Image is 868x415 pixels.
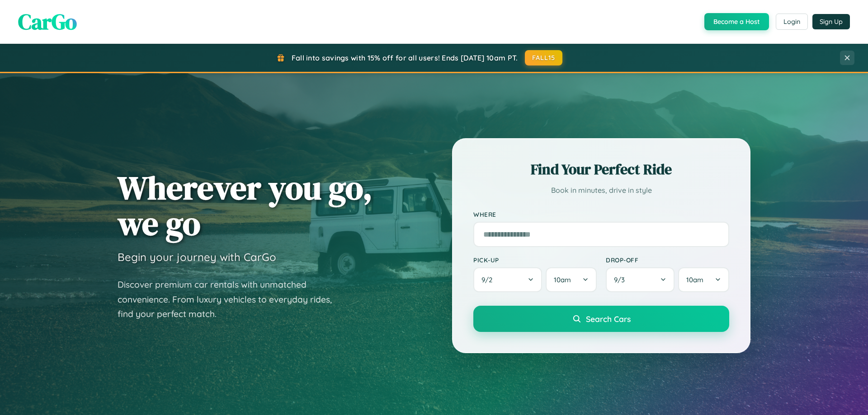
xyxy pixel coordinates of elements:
[292,53,518,62] span: Fall into savings with 15% off for all users! Ends [DATE] 10am PT.
[614,275,629,284] span: 9 / 3
[586,314,631,324] span: Search Cars
[473,306,729,332] button: Search Cars
[473,184,729,197] p: Book in minutes, drive in style
[473,267,542,292] button: 9/2
[525,50,563,65] button: FALL15
[118,277,344,322] p: Discover premium car rentals with unmatched convenience. From luxury vehicles to everyday rides, ...
[812,14,850,29] button: Sign Up
[546,267,597,292] button: 10am
[473,159,729,179] h2: Find Your Perfect Ride
[118,250,276,264] h3: Begin your journey with CarGo
[473,256,597,264] label: Pick-up
[473,210,729,218] label: Where
[18,7,77,37] span: CarGo
[776,14,808,30] button: Login
[704,13,769,30] button: Become a Host
[606,256,729,264] label: Drop-off
[118,170,373,241] h1: Wherever you go, we go
[606,267,675,292] button: 9/3
[554,275,571,284] span: 10am
[686,275,703,284] span: 10am
[481,275,497,284] span: 9 / 2
[678,267,729,292] button: 10am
